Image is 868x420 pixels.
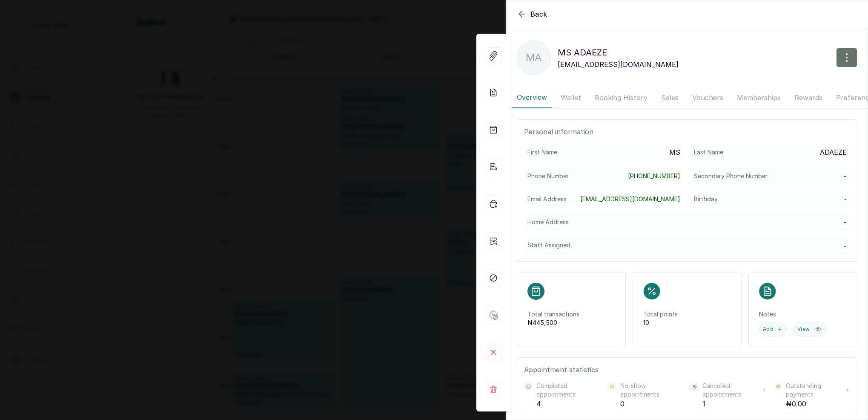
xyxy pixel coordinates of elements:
[643,310,731,319] p: Total points
[556,87,586,108] button: Wallet
[702,382,759,399] span: Cancelled appointments
[527,195,567,203] p: Email Address
[786,399,850,409] p: ₦0.00
[512,87,552,108] button: Overview
[580,195,680,203] a: [EMAIL_ADDRESS][DOMAIN_NAME]
[702,399,767,409] p: 1
[558,46,679,59] p: MS ADAEZE
[536,399,600,409] p: 4
[759,322,787,336] button: Add
[628,172,680,180] a: [PHONE_NUMBER]
[527,241,570,249] p: Staff Assigned
[527,218,569,226] p: Home Address
[669,147,680,157] p: MS
[690,382,767,409] div: Cancelled appointments 1
[620,382,684,399] p: No-show appointments
[656,87,684,108] button: Sales
[524,365,850,375] p: Appointment statistics
[530,9,547,19] span: Back
[527,148,557,156] p: First Name
[620,399,684,409] p: 0
[789,87,828,108] button: Rewards
[533,319,557,326] span: 445,500
[844,195,847,203] p: -
[590,87,653,108] button: Booking History
[759,310,847,319] p: Notes
[820,147,847,157] p: ADAEZE
[844,217,847,227] p: -
[786,382,842,399] span: Outstanding payments
[844,171,847,181] p: -
[694,172,768,180] p: Secondary Phone Number
[643,319,649,326] span: 10
[517,9,547,19] button: Back
[527,310,615,319] p: Total transactions
[694,148,723,156] p: Last Name
[732,87,786,108] button: Memberships
[527,172,569,180] p: Phone Number
[794,322,827,336] button: View
[844,241,847,251] p: -
[536,382,600,399] p: Completed appointments
[524,127,850,137] p: Personal information
[687,87,728,108] button: Vouchers
[558,59,679,70] p: [EMAIL_ADDRESS][DOMAIN_NAME]
[526,50,542,65] p: MA
[527,319,615,327] p: ₦
[694,195,718,203] p: Birthday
